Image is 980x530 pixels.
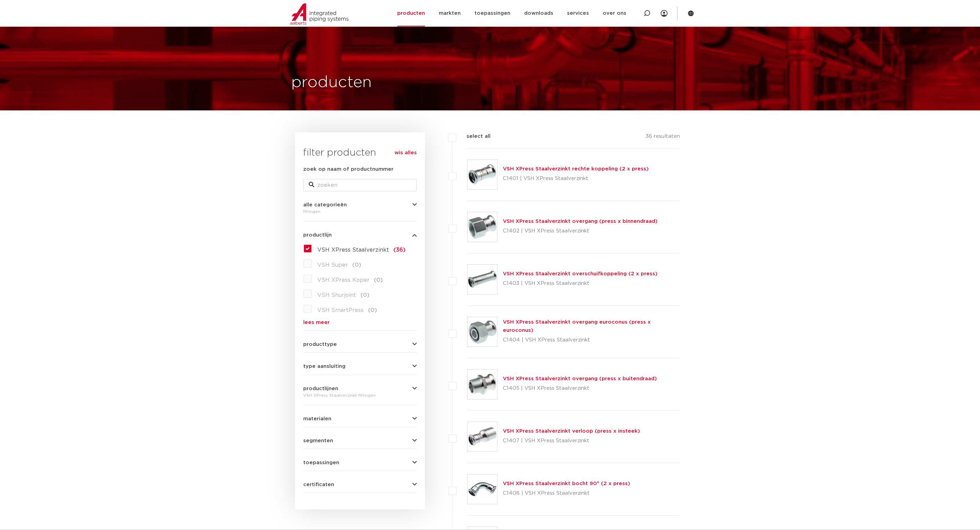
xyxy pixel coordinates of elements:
p: C1401 | VSH XPress Staalverzinkt [503,173,649,184]
h3: filter producten [303,146,417,160]
a: VSH XPress Staalverzinkt rechte koppeling (2 x press) [503,166,649,171]
img: Thumbnail for VSH XPress Staalverzinkt overschuifkoppeling (2 x press) [468,265,497,294]
p: C1407 | VSH XPress Staalverzinkt [503,435,640,446]
img: Thumbnail for VSH XPress Staalverzinkt rechte koppeling (2 x press) [468,160,497,189]
span: certificaten [303,482,334,487]
div: fittingen [303,207,417,216]
img: Thumbnail for VSH XPress Staalverzinkt overgang (press x buitendraad) [468,370,497,399]
p: C1404 | VSH XPress Staalverzinkt [503,335,680,346]
a: VSH XPress Staalverzinkt overgang (press x binnendraad) [503,219,658,224]
span: VSH SmartPress [317,308,364,313]
span: toepassingen [303,460,339,465]
label: zoek op naam of productnummer [303,165,393,173]
input: zoeken [303,179,417,191]
p: C1402 | VSH XPress Staalverzinkt [503,226,658,237]
span: (0) [352,262,361,268]
span: VSH Shurjoint [317,292,356,298]
span: (0) [374,277,383,283]
p: 36 resultaten [646,132,680,143]
a: VSH XPress Staalverzinkt bocht 90° (2 x press) [503,481,630,486]
span: VSH Super [317,262,348,268]
img: Thumbnail for VSH XPress Staalverzinkt bocht 90° (2 x press) [468,474,497,504]
span: VSH XPress Koper [317,277,369,283]
a: lees meer [303,320,417,325]
img: Thumbnail for VSH XPress Staalverzinkt overgang (press x binnendraad) [468,212,497,242]
p: C1408 | VSH XPress Staalverzinkt [503,488,630,499]
span: type aansluiting [303,364,345,369]
span: (36) [393,247,405,253]
button: toepassingen [303,460,417,465]
a: VSH XPress Staalverzinkt overgang (press x buitendraad) [503,376,657,381]
p: C1403 | VSH XPress Staalverzinkt [503,278,658,289]
img: Thumbnail for VSH XPress Staalverzinkt verloop (press x insteek) [468,422,497,451]
span: materialen [303,416,331,421]
a: VSH XPress Staalverzinkt verloop (press x insteek) [503,429,640,434]
a: VSH XPress Staalverzinkt overgang euroconus (press x euroconus) [503,320,651,333]
span: (0) [361,292,369,298]
span: producttype [303,342,337,347]
button: productlijnen [303,386,417,391]
button: certificaten [303,482,417,487]
span: alle categorieën [303,202,347,207]
h1: producten [291,72,372,94]
a: wis alles [394,149,417,157]
button: alle categorieën [303,202,417,207]
button: segmenten [303,438,417,443]
button: type aansluiting [303,364,417,369]
span: VSH XPress Staalverzinkt [317,247,389,253]
span: (0) [368,308,377,313]
span: productlijnen [303,386,338,391]
button: productlijn [303,232,417,238]
button: materialen [303,416,417,421]
span: productlijn [303,232,332,238]
div: VSH XPress Staalverzinkt fittingen [303,391,417,399]
span: segmenten [303,438,333,443]
p: C1405 | VSH XPress Staalverzinkt [503,383,657,394]
a: VSH XPress Staalverzinkt overschuifkoppeling (2 x press) [503,271,658,276]
img: Thumbnail for VSH XPress Staalverzinkt overgang euroconus (press x euroconus) [468,317,497,347]
button: producttype [303,342,417,347]
label: select all [456,132,491,141]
